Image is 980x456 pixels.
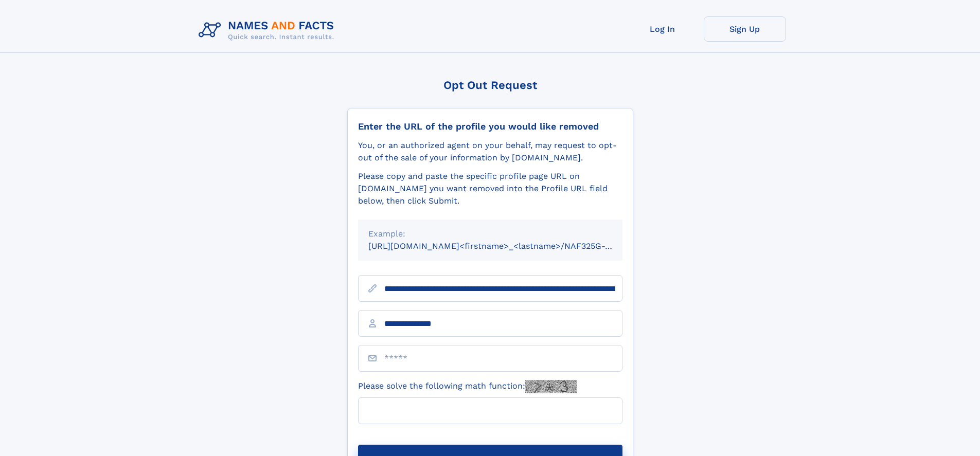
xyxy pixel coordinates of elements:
a: Log In [621,16,704,42]
div: Example: [368,228,612,240]
small: [URL][DOMAIN_NAME]<firstname>_<lastname>/NAF325G-xxxxxxxx [368,241,642,251]
label: Please solve the following math function: [358,380,577,393]
div: Enter the URL of the profile you would like removed [358,121,622,132]
div: Opt Out Request [347,79,633,92]
img: Logo Names and Facts [194,16,343,44]
a: Sign Up [704,16,786,42]
div: Please copy and paste the specific profile page URL on [DOMAIN_NAME] you want removed into the Pr... [358,170,622,207]
div: You, or an authorized agent on your behalf, may request to opt-out of the sale of your informatio... [358,139,622,164]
